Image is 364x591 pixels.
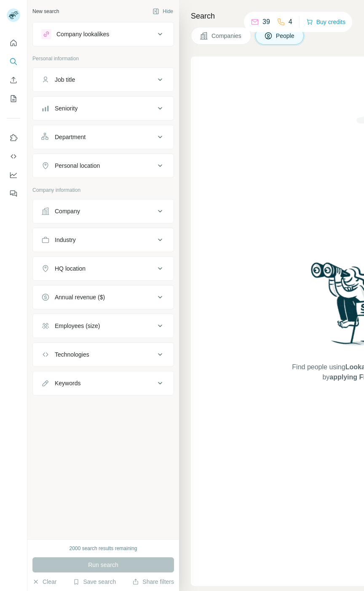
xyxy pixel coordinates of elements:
button: Annual revenue ($) [33,287,174,307]
div: Technologies [55,350,89,359]
div: Department [55,133,86,141]
button: Buy credits [306,16,345,28]
button: Save search [73,578,116,586]
button: Share filters [132,578,174,586]
button: Search [7,54,20,69]
div: Personal location [55,161,100,170]
button: Job title [33,70,174,90]
button: Seniority [33,98,174,118]
div: Company lookalikes [56,30,109,38]
div: 2000 search results remaining [70,545,137,552]
div: Industry [55,236,76,244]
button: Company lookalikes [33,24,174,44]
p: 4 [289,17,292,27]
button: Technologies [33,344,174,365]
p: Personal information [32,55,174,62]
button: My lists [7,91,20,106]
button: Hide [147,5,179,18]
button: Use Surfe API [7,149,20,164]
button: Company [33,201,174,221]
button: Employees (size) [33,316,174,336]
div: Company [55,207,80,215]
button: Industry [33,230,174,250]
span: Companies [211,32,242,40]
button: HQ location [33,258,174,279]
h4: Search [191,10,354,22]
p: Company information [32,186,174,194]
button: Use Surfe on LinkedIn [7,130,20,145]
button: Enrich CSV [7,73,20,88]
span: People [276,32,295,40]
button: Dashboard [7,167,20,183]
div: Employees (size) [55,322,100,330]
div: Job title [55,75,75,84]
div: Keywords [55,379,80,387]
button: Clear [32,578,56,586]
p: 39 [262,17,270,27]
button: Feedback [7,186,20,201]
div: HQ location [55,264,86,273]
button: Keywords [33,373,174,393]
button: Department [33,127,174,147]
button: Quick start [7,35,20,51]
div: Annual revenue ($) [55,293,105,301]
div: New search [32,8,59,15]
button: Personal location [33,156,174,176]
div: Seniority [55,104,78,113]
